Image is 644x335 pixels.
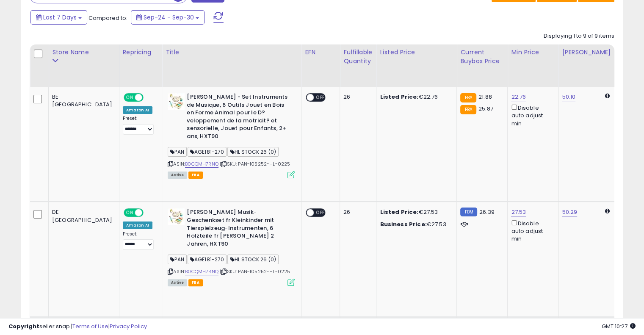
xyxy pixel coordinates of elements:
div: €27.53 [380,221,450,228]
div: seller snap | | [8,323,147,331]
small: FBA [460,93,476,102]
span: 25.87 [478,105,493,113]
div: Store Name [52,48,116,57]
div: Displaying 1 to 9 of 9 items [544,32,614,40]
b: [PERSON_NAME] - Set Instruments de Musique, 6 Outils Jouet en Bois en Forme Animal pour le D?velo... [187,93,290,142]
span: AGE181-270 [188,147,227,157]
div: 26 [343,208,370,216]
span: | SKU: PAN-105252-HL-0225 [220,161,290,167]
b: Business Price: [380,220,426,228]
span: HL STOCK 26 (0) [227,255,278,264]
span: Sep-24 - Sep-30 [144,13,194,22]
div: €22.76 [380,93,450,101]
div: [PERSON_NAME] [562,48,612,57]
img: 41BeB93iytL._SL40_.jpg [168,93,185,110]
img: 41ByKQ5lTQL._SL40_.jpg [168,208,185,225]
div: ASIN: [168,93,295,177]
a: B0CQMH7RNQ [185,268,218,275]
span: ON [124,209,135,216]
div: 26 [343,93,370,101]
span: All listings currently available for purchase on Amazon [168,172,187,179]
b: [PERSON_NAME] Musik-Geschenkset fr Kleinkinder mit Tierspielzeug-Instrumenten, 6 Holzteile fr [PE... [187,208,290,250]
div: Amazon AI [123,106,152,114]
span: 21.88 [478,93,492,101]
span: 2025-10-8 10:27 GMT [602,322,636,330]
span: Last 7 Days [43,13,77,22]
span: Compared to: [88,14,127,22]
span: 26.39 [479,208,495,216]
div: Repricing [123,48,159,57]
span: OFF [142,209,155,216]
div: Current Buybox Price [460,48,504,66]
span: OFF [314,209,327,216]
div: Min Price [511,48,555,57]
a: 27.53 [511,208,526,216]
a: Terms of Use [72,322,108,330]
span: PAN [168,255,187,264]
small: FBM [460,208,477,216]
div: Amazon AI [123,221,152,229]
b: Listed Price: [380,93,418,101]
a: Privacy Policy [110,322,147,330]
span: OFF [314,94,327,101]
button: Last 7 Days [30,10,87,25]
button: Sep-24 - Sep-30 [131,10,205,25]
div: Preset: [123,116,156,135]
div: Disable auto adjust min [511,219,552,243]
span: HL STOCK 26 (0) [227,147,278,157]
div: EFN [305,48,336,57]
small: FBA [460,105,476,114]
div: DE [GEOGRAPHIC_DATA] [52,208,113,224]
a: 22.76 [511,93,526,101]
div: Fulfillable Quantity [343,48,373,66]
div: Preset: [123,231,156,250]
b: Listed Price: [380,208,418,216]
div: BE [GEOGRAPHIC_DATA] [52,93,113,108]
div: €27.53 [380,208,450,216]
span: | SKU: PAN-105252-HL-0225 [220,268,290,275]
span: PAN [168,147,187,157]
div: Disable auto adjust min [511,103,552,127]
span: FBA [188,172,203,179]
div: Listed Price [380,48,453,57]
div: ASIN: [168,208,295,285]
div: Title [166,48,298,57]
span: FBA [188,279,203,286]
span: OFF [142,94,155,101]
span: All listings currently available for purchase on Amazon [168,279,187,286]
span: AGE181-270 [188,255,227,264]
a: 50.29 [562,208,577,216]
a: B0CQMH7RNQ [185,161,218,168]
strong: Copyright [8,322,39,330]
a: 50.10 [562,93,575,101]
span: ON [124,94,135,101]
